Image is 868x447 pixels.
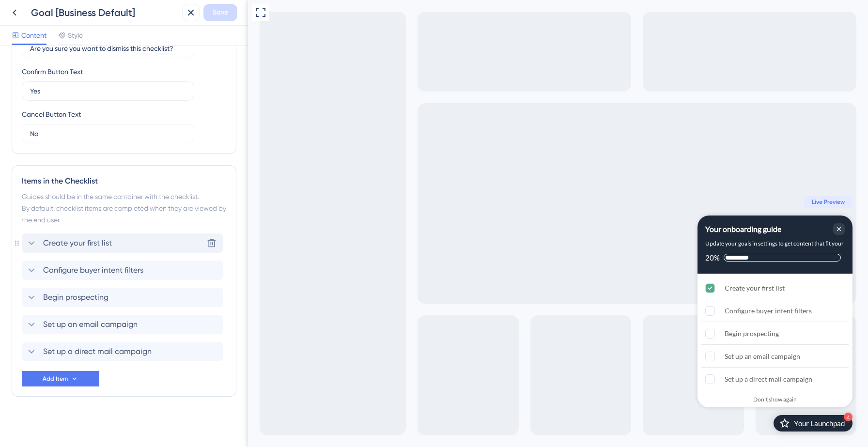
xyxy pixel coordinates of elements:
span: Create your first list [43,237,112,249]
div: Your Launchpad [546,418,597,428]
div: 20% [457,253,472,262]
div: Set up a direct mail campaign is incomplete. [453,369,601,390]
div: Checklist progress: 20% [457,253,597,262]
div: Checklist Container [449,216,604,407]
div: Begin prospecting [477,328,531,339]
div: Create your first list is complete. [453,277,601,299]
div: Checklist items [449,274,604,389]
span: Begin prospecting [43,292,108,303]
div: Cancel Button Text [22,108,81,120]
button: Add Item [22,371,99,386]
span: Set up a direct mail campaign [43,346,152,357]
span: Save [213,7,228,18]
div: Configure buyer intent filters is incomplete. [453,300,601,322]
div: Items in the Checklist [22,175,226,187]
span: Add Item [43,375,68,383]
div: Update your goals in settings to get content that fit your needs [457,239,612,248]
div: Close Checklist [585,223,597,235]
div: Configure buyer intent filters [477,305,564,317]
div: 4 [596,413,604,421]
span: Set up an email campaign [43,319,138,330]
input: Type the value [30,43,186,54]
input: Type the value [30,128,186,139]
span: Style [68,30,83,41]
div: Don't show again [505,396,549,403]
input: Type the value [30,86,186,96]
span: Configure buyer intent filters [43,264,143,276]
span: Content [21,30,46,41]
div: Confirm Button Text [22,66,83,77]
div: Create your first list [477,282,537,294]
div: Goal [Business Default] [31,6,178,19]
div: Set up an email campaign [477,351,552,362]
div: Set up a direct mail campaign [477,373,564,385]
button: Save [203,4,237,21]
div: Your onboarding guide [457,223,533,235]
span: Live Preview [564,198,597,206]
div: Set up an email campaign is incomplete. [453,346,601,368]
div: Begin prospecting is incomplete. [453,323,601,345]
div: Guides should be in the same container with the checklist. By default, checklist items are comple... [22,191,226,226]
div: Open Your Launchpad checklist, remaining modules: 4 [526,415,604,432]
